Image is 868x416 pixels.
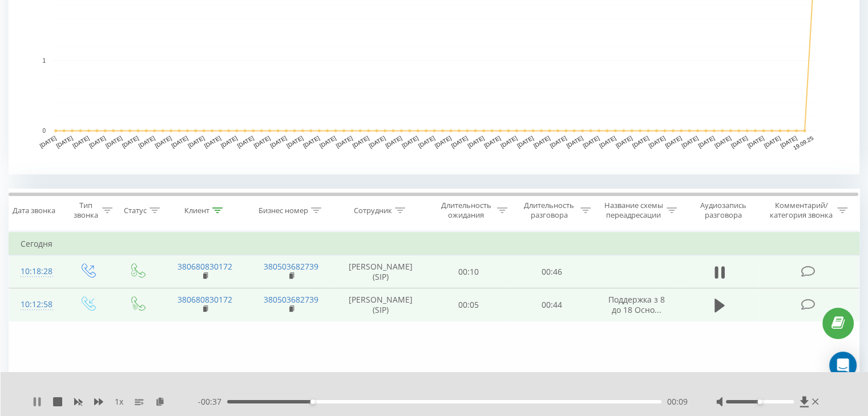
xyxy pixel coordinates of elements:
[667,396,688,407] span: 00:09
[236,134,255,149] text: [DATE]
[532,134,551,149] text: [DATE]
[115,396,123,407] span: 1 x
[434,134,453,149] text: [DATE]
[72,201,99,220] div: Тип звонка
[680,134,699,149] text: [DATE]
[510,288,593,321] td: 00:44
[154,134,173,149] text: [DATE]
[427,288,510,321] td: 00:05
[220,134,239,149] text: [DATE]
[264,261,318,272] a: 380503682739
[763,134,782,149] text: [DATE]
[713,134,732,149] text: [DATE]
[88,134,107,149] text: [DATE]
[510,255,593,288] td: 00:46
[138,134,156,149] text: [DATE]
[9,233,859,255] td: Сегодня
[310,399,315,404] div: Accessibility label
[259,206,308,215] div: Бизнес номер
[39,134,58,149] text: [DATE]
[664,134,683,149] text: [DATE]
[615,134,633,149] text: [DATE]
[368,134,386,149] text: [DATE]
[631,134,650,149] text: [DATE]
[757,399,762,404] div: Accessibility label
[648,134,667,149] text: [DATE]
[483,134,502,149] text: [DATE]
[427,255,510,288] td: 00:10
[582,134,600,149] text: [DATE]
[417,134,436,149] text: [DATE]
[516,134,535,149] text: [DATE]
[334,255,427,288] td: [PERSON_NAME] (SIP)
[450,134,469,149] text: [DATE]
[253,134,272,149] text: [DATE]
[170,134,189,149] text: [DATE]
[184,206,209,215] div: Клиент
[604,201,664,220] div: Название схемы переадресации
[792,134,815,151] text: 19.09.25
[746,134,765,149] text: [DATE]
[302,134,321,149] text: [DATE]
[177,294,232,305] a: 380680830172
[124,206,147,215] div: Статус
[697,134,716,149] text: [DATE]
[21,260,51,283] div: 10:18:28
[21,293,51,316] div: 10:12:58
[55,134,74,149] text: [DATE]
[334,288,427,321] td: [PERSON_NAME] (SIP)
[401,134,419,149] text: [DATE]
[520,201,578,220] div: Длительность разговора
[354,206,392,215] div: Сотрудник
[335,134,354,149] text: [DATE]
[187,134,205,149] text: [DATE]
[690,201,757,220] div: Аудиозапись разговора
[177,261,232,272] a: 380680830172
[285,134,304,149] text: [DATE]
[352,134,370,149] text: [DATE]
[829,352,857,379] div: Open Intercom Messenger
[13,206,55,215] div: Дата звонка
[499,134,518,149] text: [DATE]
[318,134,337,149] text: [DATE]
[779,134,798,149] text: [DATE]
[598,134,617,149] text: [DATE]
[730,134,749,149] text: [DATE]
[264,294,318,305] a: 380503682739
[549,134,568,149] text: [DATE]
[104,134,123,149] text: [DATE]
[608,294,665,315] span: Поддержка з 8 до 18 Осно...
[466,134,485,149] text: [DATE]
[566,134,584,149] text: [DATE]
[768,201,834,220] div: Комментарий/категория звонка
[269,134,288,149] text: [DATE]
[42,58,46,64] text: 1
[203,134,222,149] text: [DATE]
[71,134,90,149] text: [DATE]
[198,396,227,407] span: - 00:37
[384,134,403,149] text: [DATE]
[121,134,140,149] text: [DATE]
[42,128,46,134] text: 0
[438,201,495,220] div: Длительность ожидания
